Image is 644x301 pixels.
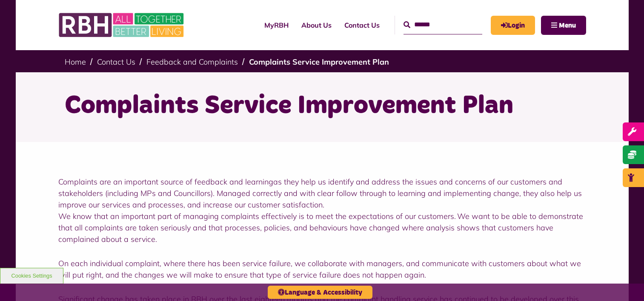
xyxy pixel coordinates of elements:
[58,9,186,42] img: RBH
[258,14,295,37] a: MyRBH
[295,14,338,37] a: About Us
[58,258,581,280] span: On each individual complaint, where there has been service failure, we collaborate with managers,...
[268,286,372,299] button: Language & Accessibility
[491,16,535,35] a: MyRBH
[58,177,582,210] span: as they help us identify and address the issues and concerns of our customers and stakeholders (i...
[606,263,644,301] iframe: Netcall Web Assistant for live chat
[65,57,86,67] a: Home
[541,16,586,35] button: Navigation
[559,22,576,29] span: Menu
[58,177,273,187] span: Complaints are an important source of feedback and learning
[249,57,389,67] a: Complaints Service Improvement Plan
[97,57,135,67] a: Contact Us
[65,89,580,122] h1: Complaints Service Improvement Plan
[146,57,238,67] a: Feedback and Complaints
[58,211,583,244] span: We know that an important part of managing complaints effectively is to meet the expectations of ...
[338,14,386,37] a: Contact Us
